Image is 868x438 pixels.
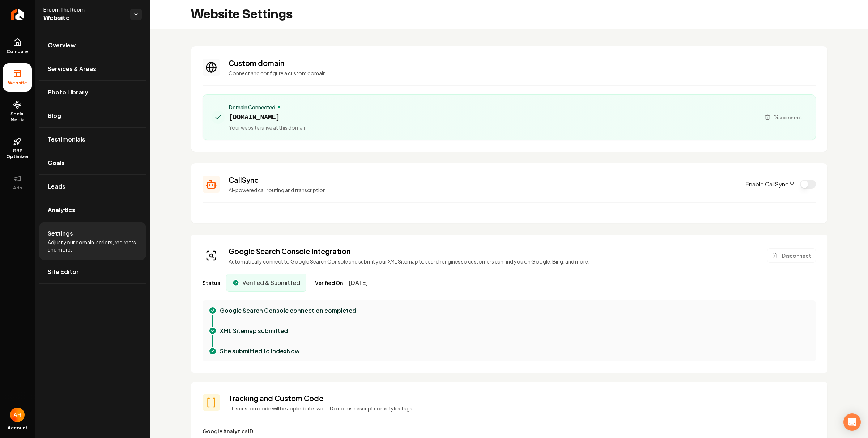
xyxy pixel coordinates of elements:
[229,393,816,403] h3: Tracking and Custom Code
[48,135,85,144] span: Testimonials
[3,148,32,160] span: GBP Optimizer
[39,128,146,151] a: Testimonials
[760,111,807,124] button: Disconnect
[3,168,32,197] button: Ads
[39,34,146,57] a: Overview
[229,258,590,265] p: Automatically connect to Google Search Console and submit your XML Sitemap to search engines so c...
[48,88,88,97] span: Photo Library
[229,186,737,194] p: AI-powered call routing and transcription
[48,239,137,253] span: Adjust your domain, scripts, redirects, and more.
[229,175,737,185] h3: CallSync
[3,131,32,165] a: GBP Optimizer
[773,114,803,121] span: Disconnect
[3,32,32,60] a: Company
[745,180,794,189] label: Enable CallSync
[4,49,31,55] span: Company
[3,94,32,129] a: Social Media
[229,124,307,131] span: Your website is live at this domain
[315,279,345,286] span: Verified On:
[10,408,25,422] img: Anthony Hurgoi
[39,151,146,174] a: Goals
[349,278,368,287] span: [DATE]
[43,13,124,23] span: Website
[48,159,65,167] span: Goals
[48,182,65,191] span: Leads
[229,112,307,122] span: [DOMAIN_NAME]
[8,425,27,431] span: Account
[39,57,146,80] a: Services & Areas
[767,248,816,263] button: Disconnect
[11,9,24,20] img: Rebolt Logo
[10,408,25,422] button: Open user button
[39,104,146,127] a: Blog
[203,279,222,286] span: Status:
[39,198,146,222] a: Analytics
[191,7,293,22] h2: Website Settings
[843,413,861,431] div: Open Intercom Messenger
[229,104,275,111] span: Domain Connected
[220,306,356,315] p: Google Search Console connection completed
[48,111,61,120] span: Blog
[39,175,146,198] a: Leads
[229,70,816,77] p: Connect and configure a custom domain.
[48,64,96,73] span: Services & Areas
[5,80,30,86] span: Website
[39,81,146,104] a: Photo Library
[220,327,288,335] p: XML Sitemap submitted
[10,185,25,191] span: Ads
[242,278,300,287] span: Verified & Submitted
[220,347,300,355] p: Site submitted to IndexNow
[229,405,816,412] p: This custom code will be applied site-wide. Do not use <script> or <style> tags.
[48,41,76,50] span: Overview
[43,6,124,13] span: Broom The Room
[3,111,32,123] span: Social Media
[229,246,590,256] h3: Google Search Console Integration
[39,260,146,283] a: Site Editor
[48,206,75,214] span: Analytics
[203,428,253,434] label: Google Analytics ID
[790,181,794,185] button: CallSync Info
[229,58,816,68] h3: Custom domain
[48,268,79,276] span: Site Editor
[48,229,73,238] span: Settings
